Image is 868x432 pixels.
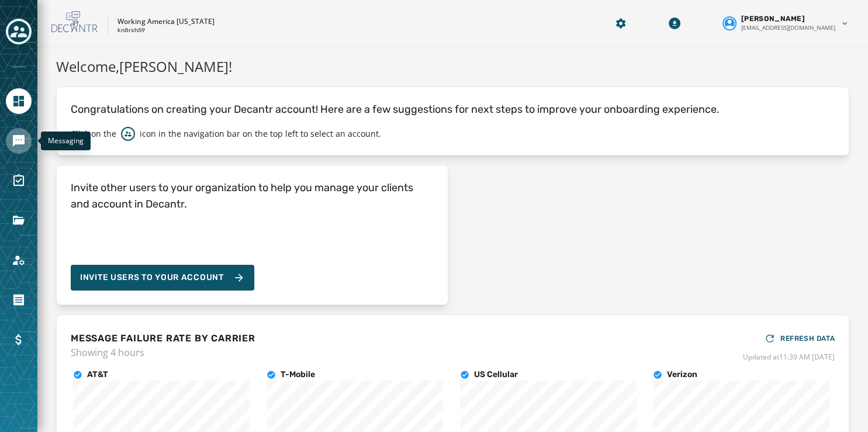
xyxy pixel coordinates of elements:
[6,88,32,114] a: Navigate to Home
[71,101,835,117] p: Congratulations on creating your Decantr account! Here are a few suggestions for next steps to im...
[474,369,518,381] h4: US Cellular
[41,132,91,150] div: Messaging
[6,287,32,313] a: Navigate to Orders
[281,369,315,381] h4: T-Mobile
[80,272,224,284] span: Invite Users to your account
[71,345,255,360] span: Showing 4 hours
[6,327,32,352] a: Navigate to Billing
[71,331,255,345] h4: MESSAGE FAILURE RATE BY CARRIER
[610,13,631,34] button: Manage global settings
[6,208,32,233] a: Navigate to Files
[117,26,145,35] p: kn8rxh59
[117,17,215,26] p: Working America [US_STATE]
[780,334,835,343] span: REFRESH DATA
[718,9,854,37] button: User settings
[6,128,32,154] a: Navigate to Messaging
[741,14,805,23] span: [PERSON_NAME]
[764,329,835,348] button: REFRESH DATA
[664,13,685,34] button: Download Menu
[71,128,116,140] p: Click on the
[743,352,835,362] span: Updated at 11:39 AM [DATE]
[71,265,254,291] button: Invite Users to your account
[6,247,32,273] a: Navigate to Account
[56,56,849,77] h1: Welcome, [PERSON_NAME] !
[87,369,108,381] h4: AT&T
[71,179,434,212] h4: Invite other users to your organization to help you manage your clients and account in Decantr.
[6,168,32,193] a: Navigate to Surveys
[140,128,381,140] p: icon in the navigation bar on the top left to select an account.
[741,23,835,32] span: [EMAIL_ADDRESS][DOMAIN_NAME]
[6,19,32,44] button: Toggle account select drawer
[667,369,697,381] h4: Verizon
